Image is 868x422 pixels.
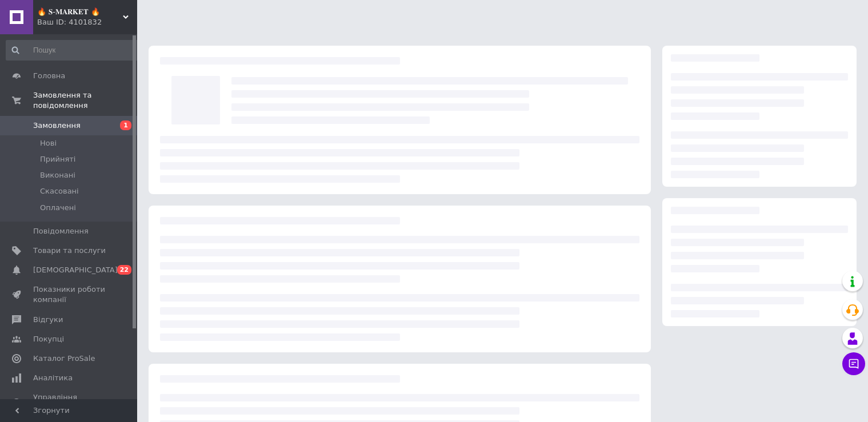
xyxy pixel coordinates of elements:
[40,203,76,213] span: Оплачені
[37,17,137,27] div: Ваш ID: 4101832
[40,170,75,180] span: Виконані
[33,284,106,305] span: Показники роботи компанії
[6,40,141,61] input: Пошук
[33,392,106,413] span: Управління сайтом
[33,120,81,131] span: Замовлення
[33,226,89,236] span: Повідомлення
[33,353,95,364] span: Каталог ProSale
[33,373,73,383] span: Аналітика
[33,71,65,81] span: Головна
[33,315,63,325] span: Відгуки
[33,265,118,275] span: [DEMOGRAPHIC_DATA]
[40,138,57,148] span: Нові
[37,7,123,17] span: 🔥 𝐒-𝐌𝐀𝐑𝐊𝐄𝐓 🔥
[842,352,865,375] button: Чат з покупцем
[33,246,106,256] span: Товари та послуги
[117,265,131,275] span: 22
[33,334,64,344] span: Покупці
[33,90,137,111] span: Замовлення та повідомлення
[120,120,131,130] span: 1
[40,154,75,164] span: Прийняті
[40,186,79,196] span: Скасовані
